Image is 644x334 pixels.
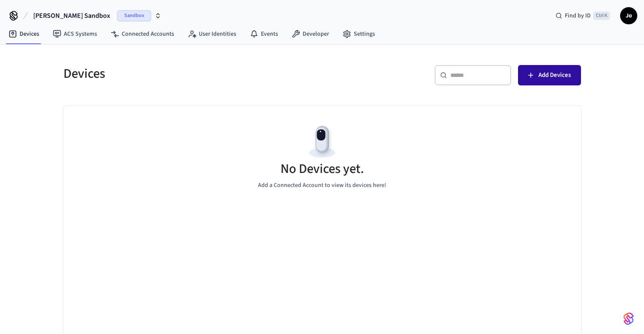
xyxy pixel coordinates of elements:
[63,65,317,82] h5: Devices
[303,123,341,161] img: Devices Empty State
[518,65,581,85] button: Add Devices
[33,11,110,21] span: [PERSON_NAME] Sandbox
[104,26,181,42] a: Connected Accounts
[243,26,285,42] a: Events
[565,11,591,20] span: Find by ID
[624,312,634,326] img: SeamLogoGradient.69752ec5.svg
[538,70,571,81] span: Add Devices
[621,8,636,23] span: Jo
[549,8,617,23] div: Find by IDCtrl K
[46,26,104,42] a: ACS Systems
[336,26,382,42] a: Settings
[285,26,336,42] a: Developer
[258,181,386,190] p: Add a Connected Account to view its devices here!
[2,26,46,42] a: Devices
[280,160,364,178] h5: No Devices yet.
[620,7,637,24] button: Jo
[181,26,243,42] a: User Identities
[593,11,610,20] span: Ctrl K
[117,10,151,21] span: Sandbox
